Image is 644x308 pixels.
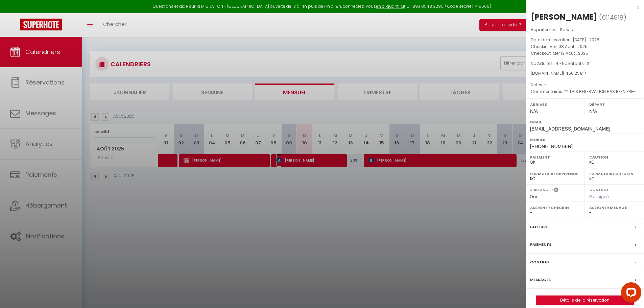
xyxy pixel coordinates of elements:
[573,37,599,43] span: [DATE] . 2025
[531,37,639,43] p: Date de réservation :
[550,44,588,49] span: Ven 08 Août . 2025
[563,70,586,76] span: ( € )
[616,280,644,308] iframe: LiveChat chat widget
[530,126,610,132] span: [EMAIL_ADDRESS][DOMAIN_NAME]
[530,119,640,125] label: Email
[530,170,580,177] label: Formulaire Bienvenue
[530,101,580,108] label: Arrivée
[531,50,639,57] p: Checkout :
[530,241,551,248] label: Paiements
[531,88,639,95] p: Commentaires :
[565,70,580,76] span: 1450.25
[530,223,548,231] label: Facture
[560,27,575,32] span: So wild
[562,61,589,66] span: Nb Enfants : 2
[530,259,550,266] label: Contrat
[589,170,640,177] label: Formulaire Checkin
[530,109,538,114] span: N/A
[531,61,589,66] span: Nb Adultes : 4 -
[599,13,626,22] span: ( )
[589,101,640,108] label: Départ
[589,109,597,114] span: N/A
[536,296,634,305] a: Détails de la réservation
[526,3,639,11] div: x
[589,154,640,161] label: Caution
[530,136,640,143] label: Mobile
[589,204,640,211] label: Assigner Menage
[530,276,551,283] label: Messages
[530,154,580,161] label: Paiement
[531,43,639,50] p: Checkin :
[602,13,623,22] span: 6114918
[544,82,547,88] span: -
[530,187,553,193] label: A relancer
[531,26,639,33] p: Appartement :
[530,204,580,211] label: Assigner Checkin
[553,50,588,56] span: Mer 13 Août . 2025
[530,144,573,149] span: [PHONE_NUMBER]
[589,187,609,191] label: Contrat
[531,81,639,88] p: Notes :
[536,295,634,305] button: Détails de la réservation
[554,187,558,194] i: Sélectionner OUI si vous souhaiter envoyer les séquences de messages post-checkout
[589,194,609,199] span: Pas signé
[531,70,639,77] div: [DOMAIN_NAME]
[531,11,597,22] div: [PERSON_NAME]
